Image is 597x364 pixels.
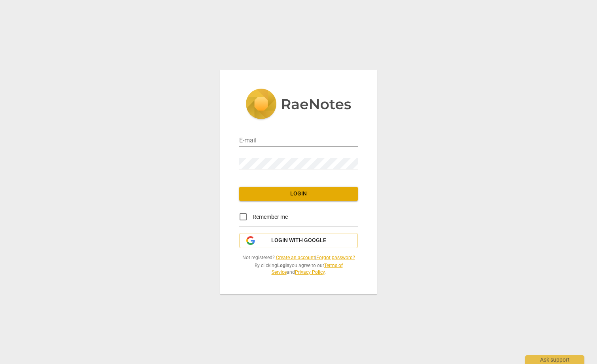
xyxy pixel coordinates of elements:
[239,187,358,201] button: Login
[246,190,351,198] span: Login
[277,263,289,268] b: Login
[239,233,358,248] button: Login with Google
[316,255,355,260] a: Forgot password?
[246,89,351,121] img: 5ac2273c67554f335776073100b6d88f.svg
[271,237,326,245] span: Login with Google
[295,269,325,275] a: Privacy Policy
[239,254,358,261] span: Not registered? |
[253,213,288,221] span: Remember me
[276,255,315,260] a: Create an account
[239,262,358,275] span: By clicking you agree to our and .
[525,355,584,364] div: Ask support
[272,263,343,275] a: Terms of Service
